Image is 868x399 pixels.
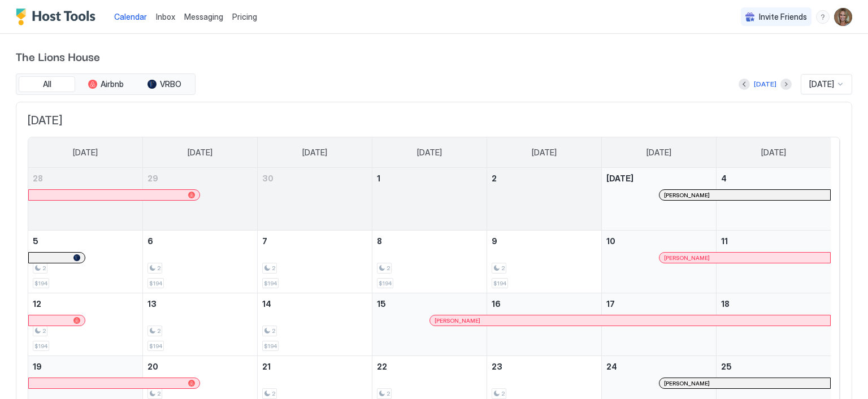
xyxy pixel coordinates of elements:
[487,168,601,189] a: October 2, 2025
[809,79,834,89] span: [DATE]
[377,174,380,183] span: 1
[143,231,258,293] td: October 6, 2025
[721,174,727,183] span: 4
[28,168,142,189] a: September 28, 2025
[143,168,257,189] a: September 29, 2025
[493,280,506,287] span: $194
[435,317,825,324] div: [PERSON_NAME]
[602,231,716,251] a: October 10, 2025
[492,236,497,246] span: 9
[184,12,223,21] span: Messaging
[258,293,372,314] a: October 14, 2025
[147,174,158,183] span: 29
[149,342,162,350] span: $194
[716,231,831,293] td: October 11, 2025
[77,76,134,92] button: Airbnb
[759,12,807,22] span: Invite Friends
[664,380,710,387] span: [PERSON_NAME]
[387,390,390,397] span: 2
[716,168,831,231] td: October 4, 2025
[272,390,275,397] span: 2
[143,356,257,377] a: October 20, 2025
[492,174,497,183] span: 2
[664,254,710,262] span: [PERSON_NAME]
[136,76,193,92] button: VRBO
[157,327,160,335] span: 2
[750,137,797,168] a: Saturday
[16,8,101,25] div: Host Tools Logo
[258,168,372,231] td: September 30, 2025
[147,236,153,246] span: 6
[606,299,615,309] span: 17
[372,356,487,377] a: October 22, 2025
[602,168,716,189] a: October 3, 2025
[377,362,387,371] span: 22
[372,168,487,189] a: October 1, 2025
[143,168,258,231] td: September 29, 2025
[816,10,830,24] div: menu
[262,236,267,246] span: 7
[716,293,831,356] td: October 18, 2025
[114,11,147,23] a: Calendar
[16,47,852,64] span: The Lions House
[11,361,38,388] iframe: Intercom live chat
[176,137,224,168] a: Monday
[157,264,160,272] span: 2
[664,192,826,199] div: [PERSON_NAME]
[262,174,274,183] span: 30
[184,11,223,23] a: Messaging
[16,73,196,95] div: tab-group
[73,148,98,158] span: [DATE]
[377,236,382,246] span: 8
[532,148,557,158] span: [DATE]
[664,380,826,387] div: [PERSON_NAME]
[42,264,46,272] span: 2
[601,168,716,231] td: October 3, 2025
[717,168,831,189] a: October 4, 2025
[143,293,257,314] a: October 13, 2025
[33,236,38,246] span: 5
[520,137,568,168] a: Thursday
[834,8,852,26] div: User profile
[28,293,142,314] a: October 12, 2025
[606,174,633,183] span: [DATE]
[379,280,392,287] span: $194
[717,231,831,251] a: October 11, 2025
[602,293,716,314] a: October 17, 2025
[34,342,47,350] span: $194
[435,317,480,324] span: [PERSON_NAME]
[754,79,776,89] div: [DATE]
[372,231,487,251] a: October 8, 2025
[291,137,338,168] a: Tuesday
[417,148,442,158] span: [DATE]
[487,293,601,314] a: October 16, 2025
[664,254,826,262] div: [PERSON_NAME]
[492,299,501,309] span: 16
[28,114,840,128] span: [DATE]
[258,293,372,356] td: October 14, 2025
[160,79,181,89] span: VRBO
[28,293,143,356] td: October 12, 2025
[717,293,831,314] a: October 18, 2025
[601,293,716,356] td: October 17, 2025
[157,390,160,397] span: 2
[258,231,372,293] td: October 7, 2025
[635,137,683,168] a: Friday
[143,293,258,356] td: October 13, 2025
[487,293,601,356] td: October 16, 2025
[501,264,505,272] span: 2
[156,12,175,21] span: Inbox
[62,137,109,168] a: Sunday
[272,264,275,272] span: 2
[258,356,372,377] a: October 21, 2025
[780,79,792,90] button: Next month
[717,356,831,377] a: October 25, 2025
[147,299,157,309] span: 13
[739,79,750,90] button: Previous month
[664,192,710,199] span: [PERSON_NAME]
[377,299,386,309] span: 15
[487,231,601,251] a: October 9, 2025
[492,362,502,371] span: 23
[646,148,671,158] span: [DATE]
[761,148,786,158] span: [DATE]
